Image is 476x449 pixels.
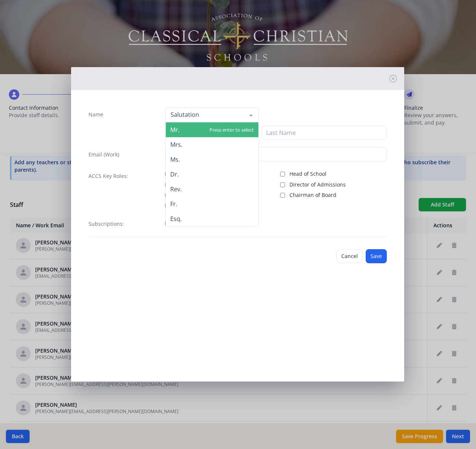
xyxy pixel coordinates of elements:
input: TCD Magazine [165,221,170,226]
input: Salutation [169,111,244,118]
button: Save [366,249,387,263]
span: Director of Admissions [289,181,346,188]
span: Head of School [289,170,326,178]
span: Mrs. [170,141,182,149]
input: ACCS Account Manager [165,172,170,176]
label: ACCS Key Roles: [88,172,128,180]
label: Name [88,111,103,118]
input: Last Name [261,126,387,140]
label: Subscriptions: [88,220,124,228]
label: Email (Work) [88,151,119,158]
span: Ms. [170,155,180,164]
input: Head of School [280,172,285,176]
span: Chairman of Board [289,191,336,199]
span: Fr. [170,200,177,208]
input: Public Contact [165,182,170,187]
input: Chairman of Board [280,193,285,198]
span: Rev. [170,185,182,193]
button: Cancel [336,249,363,263]
input: Board Member [165,193,170,198]
span: Esq. [170,215,182,223]
input: First Name [165,126,258,140]
span: Dr. [170,170,179,178]
input: contact@site.com [165,147,387,161]
input: Director of Admissions [280,182,285,187]
span: Mr. [170,126,180,134]
input: Billing Contact [165,203,170,208]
